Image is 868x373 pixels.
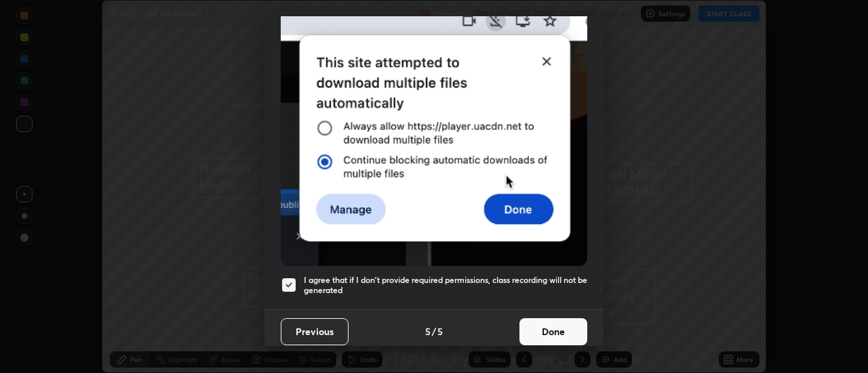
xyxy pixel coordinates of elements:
[437,324,443,338] h4: 5
[432,324,436,338] h4: /
[281,318,349,345] button: Previous
[425,324,431,338] h4: 5
[519,318,587,345] button: Done
[304,275,587,296] h5: I agree that if I don't provide required permissions, class recording will not be generated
